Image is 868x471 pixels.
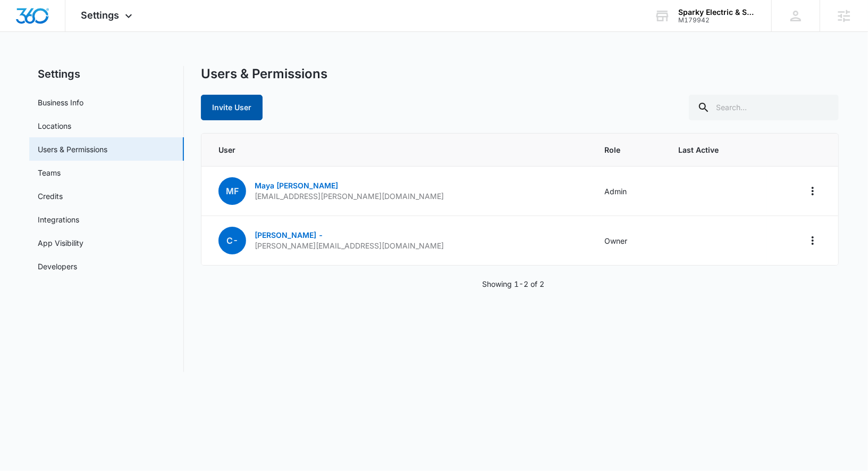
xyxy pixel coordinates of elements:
[201,95,263,120] button: Invite User
[689,95,839,120] input: Search...
[218,144,579,155] span: User
[483,278,545,290] p: Showing 1-2 of 2
[201,103,263,112] a: Invite User
[218,177,246,205] span: MF
[804,232,821,249] button: Actions
[201,66,327,82] h1: Users & Permissions
[38,261,77,272] a: Developers
[678,8,756,16] div: account name
[38,237,83,249] a: App Visibility
[38,167,61,178] a: Teams
[38,214,79,225] a: Integrations
[804,183,821,200] button: Actions
[592,216,665,266] td: Owner
[678,16,756,24] div: account id
[218,227,246,254] span: C-
[38,191,63,202] a: Credits
[592,167,665,216] td: Admin
[38,144,107,155] a: Users & Permissions
[255,241,444,251] p: [PERSON_NAME][EMAIL_ADDRESS][DOMAIN_NAME]
[218,236,246,245] a: C-
[29,66,184,82] h2: Settings
[255,230,323,239] a: [PERSON_NAME] -
[255,191,444,202] p: [EMAIL_ADDRESS][PERSON_NAME][DOMAIN_NAME]
[81,10,120,21] span: Settings
[218,187,246,196] a: MF
[38,120,71,131] a: Locations
[255,181,338,190] a: Maya [PERSON_NAME]
[679,144,754,155] span: Last Active
[38,97,83,108] a: Business Info
[604,144,653,155] span: Role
